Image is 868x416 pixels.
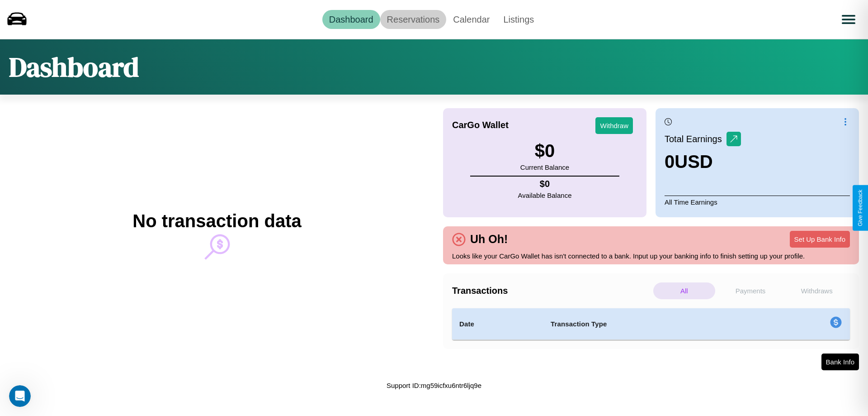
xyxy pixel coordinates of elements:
table: simple table [452,308,850,340]
h4: CarGo Wallet [452,120,509,130]
button: Withdraw [595,117,633,134]
h4: Transactions [452,286,651,296]
iframe: Intercom live chat [9,385,31,407]
button: Open menu [836,7,861,32]
h3: 0 USD [665,152,741,172]
h1: Dashboard [9,48,139,86]
a: Calendar [446,10,496,29]
h4: Transaction Type [551,319,756,330]
h3: $ 0 [520,141,569,161]
h4: Date [459,319,536,330]
p: Total Earnings [665,131,726,147]
p: Current Balance [520,161,569,173]
p: Payments [720,282,782,299]
h2: No transaction data [132,211,301,231]
h4: Uh Oh! [466,233,512,246]
button: Bank Info [821,354,859,370]
p: All Time Earnings [665,196,850,208]
h4: $ 0 [518,179,572,189]
button: Set Up Bank Info [790,231,850,248]
div: Give Feedback [857,190,863,226]
a: Reservations [380,10,447,29]
p: Withdraws [786,282,848,299]
p: Looks like your CarGo Wallet has isn't connected to a bank. Input up your banking info to finish ... [452,250,850,262]
a: Dashboard [322,10,380,29]
p: Support ID: mg59icfxu6ntr6ljq9e [387,379,481,392]
a: Listings [496,10,541,29]
p: Available Balance [518,189,572,201]
p: All [653,282,715,299]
